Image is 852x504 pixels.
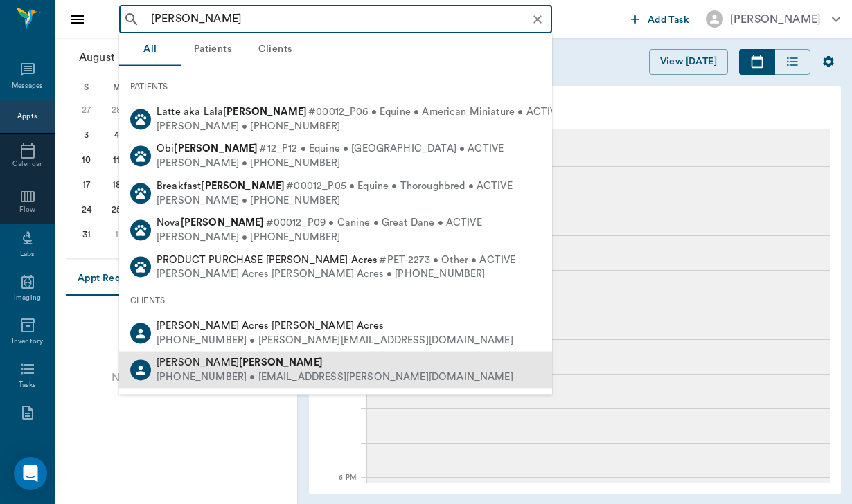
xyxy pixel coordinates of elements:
div: Veterinarian [396,113,814,125]
button: Appt Requests [66,262,156,296]
span: #00012_P09 • Canine • Great Dane • ACTIVE [266,216,482,231]
b: [PERSON_NAME] [181,217,265,228]
div: Monday, September 1, 2025 [107,225,126,244]
span: Obi [157,143,258,154]
div: Sunday, August 17, 2025 [77,175,96,195]
button: View [DATE] [649,49,728,75]
div: 6 PM [320,471,356,485]
div: Labs [20,249,35,260]
span: Breakfast [157,180,285,190]
div: [PERSON_NAME] • [PHONE_NUMBER] [157,230,482,244]
div: CLIENTS [119,286,552,315]
div: Sunday, August 24, 2025 [77,200,96,219]
div: Inventory [12,336,43,347]
button: Close drawer [64,6,91,33]
div: Sunday, July 27, 2025 [77,100,96,120]
div: Sunday, August 10, 2025 [77,150,96,170]
div: [PHONE_NUMBER] • [PERSON_NAME][EMAIL_ADDRESS][DOMAIN_NAME] [157,333,513,348]
div: Monday, August 4, 2025 [107,125,126,145]
div: [PERSON_NAME] • [PHONE_NUMBER] [157,119,562,134]
div: Monday, August 11, 2025 [107,150,126,170]
div: Sunday, August 31, 2025 [77,225,96,244]
button: Clients [244,33,306,66]
div: Sunday, August 3, 2025 [77,125,96,145]
b: [PERSON_NAME] [223,107,307,117]
b: [PERSON_NAME] [201,180,285,190]
div: Monday, August 25, 2025 [107,200,126,219]
div: Appointment request tabs [66,262,286,296]
button: [PERSON_NAME] [695,6,851,32]
span: 2025 [118,48,148,67]
button: August2025 [72,44,169,71]
span: Nova [157,217,265,228]
div: Open Intercom Messenger [14,457,47,490]
button: All [119,33,181,66]
span: Latte aka Lala [157,107,307,117]
button: Add Task [625,6,695,32]
span: #PET-2273 • Other • ACTIVE [379,253,515,267]
a: [PERSON_NAME] [396,102,814,116]
b: [PERSON_NAME] [239,357,323,368]
div: S [71,77,102,98]
div: [PERSON_NAME] [730,11,821,28]
div: Tasks [19,380,36,390]
div: [PHONE_NUMBER] • [EMAIL_ADDRESS][PERSON_NAME][DOMAIN_NAME] [157,370,513,385]
span: [PERSON_NAME] [157,357,323,368]
input: Search [145,10,548,29]
span: August [76,48,118,67]
div: M [102,77,132,98]
div: Messages [12,81,44,91]
button: Patients [181,33,244,66]
div: PATIENTS [119,72,552,101]
p: No appointment requests [112,370,240,386]
div: Imaging [14,293,41,303]
span: #12_P12 • Equine • [GEOGRAPHIC_DATA] • ACTIVE [259,142,504,156]
span: #00012_P06 • Equine • American Miniature • ACTIVE [308,105,562,120]
div: [PERSON_NAME] Acres [PERSON_NAME] Acres • [PHONE_NUMBER] [157,267,515,282]
div: Monday, July 28, 2025 [107,100,126,120]
b: [PERSON_NAME] [174,143,258,154]
div: Monday, August 18, 2025 [107,175,126,195]
div: [PERSON_NAME] • [PHONE_NUMBER] [157,156,504,171]
button: Clear [528,10,547,29]
div: Appts [17,111,37,122]
span: PRODUCT PURCHASE [PERSON_NAME] Acres [157,254,378,264]
span: [PERSON_NAME] Acres [PERSON_NAME] Acres [157,321,384,331]
span: #00012_P05 • Equine • Thoroughbred • ACTIVE [286,179,512,193]
div: [PERSON_NAME] • [PHONE_NUMBER] [157,193,513,208]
